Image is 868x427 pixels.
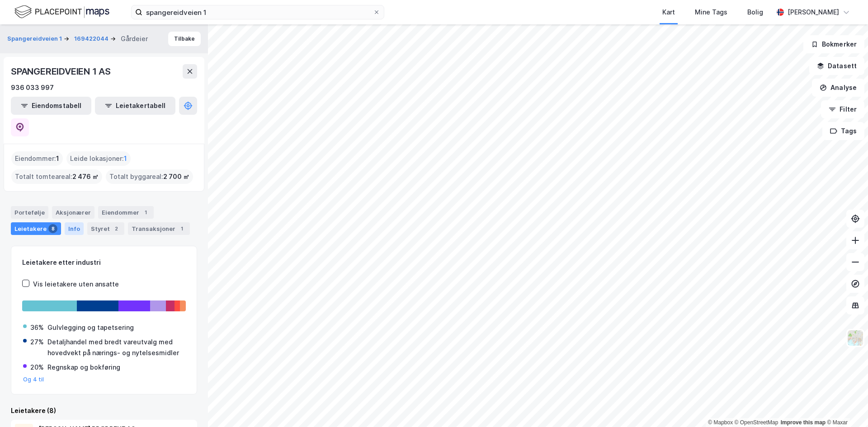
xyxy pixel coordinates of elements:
div: Portefølje [11,206,48,219]
div: Aksjonærer [52,206,94,219]
div: Vis leietakere uten ansatte [33,279,119,290]
div: 36% [30,322,44,333]
span: 1 [56,153,59,164]
a: OpenStreetMap [735,419,778,426]
iframe: Chat Widget [823,384,868,427]
span: 1 [124,153,127,164]
div: Leietakere (8) [11,405,197,416]
button: Filter [821,100,864,118]
div: Eiendommer : [11,151,63,166]
div: Detaljhandel med bredt vareutvalg med hovedvekt på nærings- og nytelsesmidler [47,337,185,358]
div: Regnskap og bokføring [47,362,120,373]
div: SPANGEREIDVEIEN 1 AS [11,64,113,79]
div: Totalt tomteareal : [11,169,102,184]
div: Totalt byggareal : [106,169,193,184]
div: Kontrollprogram for chat [823,384,868,427]
input: Søk på adresse, matrikkel, gårdeiere, leietakere eller personer [142,5,373,19]
div: Mine Tags [695,7,727,18]
img: Z [847,329,864,347]
div: 8 [48,224,57,233]
div: Leietakere [11,222,61,235]
button: Eiendomstabell [11,97,91,115]
button: Og 4 til [23,376,44,383]
div: Gulvlegging og tapetsering [47,322,134,333]
div: Eiendommer [98,206,154,219]
button: Bokmerker [803,35,864,53]
div: Transaksjoner [128,222,190,235]
div: 20% [30,362,44,373]
div: Kart [662,7,675,18]
button: Datasett [809,57,864,75]
div: 1 [141,208,150,217]
div: Leietakere etter industri [22,257,186,268]
a: Improve this map [781,419,826,426]
img: logo.f888ab2527a4732fd821a326f86c7f29.svg [14,4,109,20]
div: Styret [87,222,124,235]
div: 1 [177,224,186,233]
a: Mapbox [708,419,733,426]
div: 27% [30,337,44,347]
button: 169422044 [74,34,110,43]
div: Gårdeier [121,33,148,44]
button: Leietakertabell [95,97,175,115]
button: Spangereidveien 1 [7,34,64,43]
div: [PERSON_NAME] [788,7,839,18]
button: Tags [822,122,864,140]
button: Tilbake [168,32,201,46]
span: 2 476 ㎡ [72,171,99,182]
div: Leide lokasjoner : [66,151,131,166]
button: Analyse [812,79,864,97]
div: Bolig [747,7,763,18]
div: 936 033 997 [11,82,54,93]
span: 2 700 ㎡ [163,171,189,182]
div: Info [65,222,84,235]
div: 2 [112,224,121,233]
